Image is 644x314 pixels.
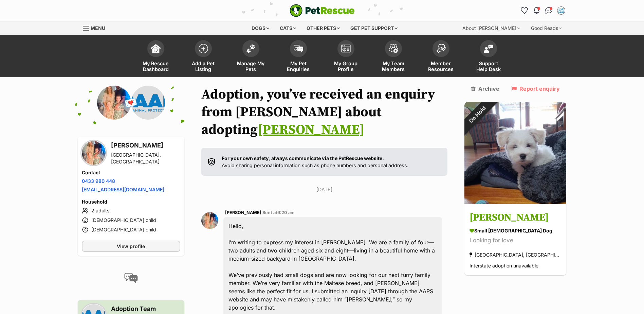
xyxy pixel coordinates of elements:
[111,152,180,165] div: [GEOGRAPHIC_DATA], [GEOGRAPHIC_DATA]
[222,155,408,169] p: Avoid sharing personal information such as phone numbers and personal address.
[247,21,274,35] div: Dogs
[180,37,227,77] a: Add a Pet Listing
[484,45,493,53] img: help-desk-icon-fdf02630f3aa405de69fd3d07c3f3aa587a6932b1a1747fa1d2bba05be0121f9.svg
[470,250,561,260] div: [GEOGRAPHIC_DATA], [GEOGRAPHIC_DATA]
[455,93,499,137] div: On Hold
[131,86,165,120] img: Australian Animal Protection Society (AAPS) profile pic
[322,37,370,77] a: My Group Profile
[464,198,566,205] a: On Hold
[82,187,164,192] a: [EMAIL_ADDRESS][DOMAIN_NAME]
[417,37,465,77] a: Member Resources
[141,60,171,72] span: My Rescue Dashboard
[91,25,105,31] span: Menu
[558,7,565,14] img: Adoption Team profile pic
[389,44,398,53] img: team-members-icon-5396bd8760b3fe7c0b43da4ab00e1e3bb1a5d9ba89233759b79545d2d3fc5d0d.svg
[188,60,219,72] span: Add a Pet Listing
[464,205,566,276] a: [PERSON_NAME] small [DEMOGRAPHIC_DATA] Dog Looking for love [GEOGRAPHIC_DATA], [GEOGRAPHIC_DATA] ...
[82,226,180,234] li: [DEMOGRAPHIC_DATA] child
[290,4,355,17] img: logo-e224e6f780fb5917bec1dbf3a21bbac754714ae5b6737aabdf751b685950b380.svg
[465,37,512,77] a: Support Help Desk
[283,60,314,72] span: My Pet Enquiries
[225,210,261,215] span: [PERSON_NAME]
[346,21,402,35] div: Get pet support
[82,178,115,184] a: 0433 980 448
[199,44,208,53] img: add-pet-listing-icon-0afa8454b4691262ce3f59096e99ab1cd57d4a30225e0717b998d2c9b9846f56.svg
[117,243,145,250] span: View profile
[458,21,525,35] div: About [PERSON_NAME]
[201,212,218,229] img: Georgie Smith profile pic
[511,86,560,92] a: Report enquiry
[151,44,161,53] img: dashboard-icon-eb2f2d2d3e046f16d808141f083e7271f6b2e854fb5c12c21221c1fb7104beca.svg
[262,210,295,215] span: Sent at
[82,169,180,176] h4: Contact
[519,5,530,16] a: Favourites
[82,216,180,224] li: [DEMOGRAPHIC_DATA] child
[246,44,256,53] img: manage-my-pets-icon-02211641906a0b7f246fdf0571729dbe1e7629f14944591b6c1af311fb30b64b.svg
[201,86,448,139] h1: Adoption, you’ve received an enquiry from [PERSON_NAME] about adopting
[97,86,131,120] img: Georgie Smith profile pic
[378,60,409,72] span: My Team Members
[426,60,456,72] span: Member Resources
[341,45,351,53] img: group-profile-icon-3fa3cf56718a62981997c0bc7e787c4b2cf8bcc04b72c1350f741eb67cf2f40e.svg
[236,60,266,72] span: Manage My Pets
[302,21,345,35] div: Other pets
[258,121,365,138] a: [PERSON_NAME]
[277,210,295,215] span: 9:20 am
[531,5,542,16] button: Notifications
[534,7,539,14] img: notifications-46538b983faf8c2785f20acdc204bb7945ddae34d4c08c2a6579f10ce5e182be.svg
[331,60,361,72] span: My Group Profile
[294,45,303,52] img: pet-enquiries-icon-7e3ad2cf08bfb03b45e93fb7055b45f3efa6380592205ae92323e6603595dc1f.svg
[82,241,180,252] a: View profile
[470,210,561,226] h3: [PERSON_NAME]
[222,155,384,161] strong: For your own safety, always communicate via the PetRescue website.
[471,86,499,92] a: Archive
[82,198,180,205] h4: Household
[82,207,180,215] li: 2 adults
[526,21,567,35] div: Good Reads
[545,7,552,14] img: chat-41dd97257d64d25036548639549fe6c8038ab92f7586957e7f3b1b290dea8141.svg
[470,227,561,234] div: small [DEMOGRAPHIC_DATA] Dog
[111,304,180,314] h3: Adoption Team
[124,273,138,283] img: conversation-icon-4a6f8262b818ee0b60e3300018af0b2d0b884aa5de6e9bcb8d3d4eeb1a70a7c4.svg
[82,141,106,165] img: Georgie Smith profile pic
[123,95,139,110] span: 💌
[227,37,275,77] a: Manage My Pets
[519,5,567,16] ul: Account quick links
[470,236,561,245] div: Looking for love
[290,4,355,17] a: PetRescue
[132,37,180,77] a: My Rescue Dashboard
[275,37,322,77] a: My Pet Enquiries
[556,5,567,16] button: My account
[83,21,110,34] a: Menu
[470,263,538,269] span: Interstate adoption unavailable
[436,44,446,53] img: member-resources-icon-8e73f808a243e03378d46382f2149f9095a855e16c252ad45f914b54edf8863c.svg
[473,60,504,72] span: Support Help Desk
[464,102,566,204] img: Kevin
[201,186,448,193] p: [DATE]
[544,5,554,16] a: Conversations
[370,37,417,77] a: My Team Members
[111,141,180,150] h3: [PERSON_NAME]
[275,21,301,35] div: Cats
